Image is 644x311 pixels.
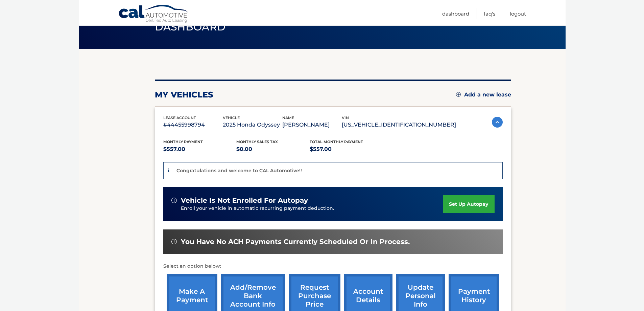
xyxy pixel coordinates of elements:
a: Logout [510,8,526,19]
span: name [282,115,294,120]
p: Congratulations and welcome to CAL Automotive!! [176,168,302,174]
p: 2025 Honda Odyssey [223,120,282,130]
img: alert-white.svg [171,198,177,203]
span: vin [342,115,349,120]
p: [US_VEHICLE_IDENTIFICATION_NUMBER] [342,120,456,130]
img: accordion-active.svg [492,117,503,128]
p: Enroll your vehicle in automatic recurring payment deduction. [181,205,443,212]
p: [PERSON_NAME] [282,120,342,130]
a: set up autopay [443,195,494,213]
span: Total Monthly Payment [310,139,363,144]
span: lease account [163,115,196,120]
p: #44455998794 [163,120,223,130]
img: add.svg [456,92,461,97]
h2: my vehicles [155,90,213,100]
p: $557.00 [163,145,237,154]
a: Add a new lease [456,91,511,98]
p: $557.00 [310,145,383,154]
p: Select an option below: [163,262,503,270]
img: alert-white.svg [171,239,177,244]
a: FAQ's [484,8,495,19]
span: Dashboard [155,21,226,33]
span: Monthly sales Tax [236,139,278,144]
a: Cal Automotive [118,4,189,24]
a: Dashboard [442,8,469,19]
span: Monthly Payment [163,139,203,144]
span: vehicle [223,115,240,120]
p: $0.00 [236,145,310,154]
span: vehicle is not enrolled for autopay [181,196,308,205]
span: You have no ACH payments currently scheduled or in process. [181,238,410,246]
